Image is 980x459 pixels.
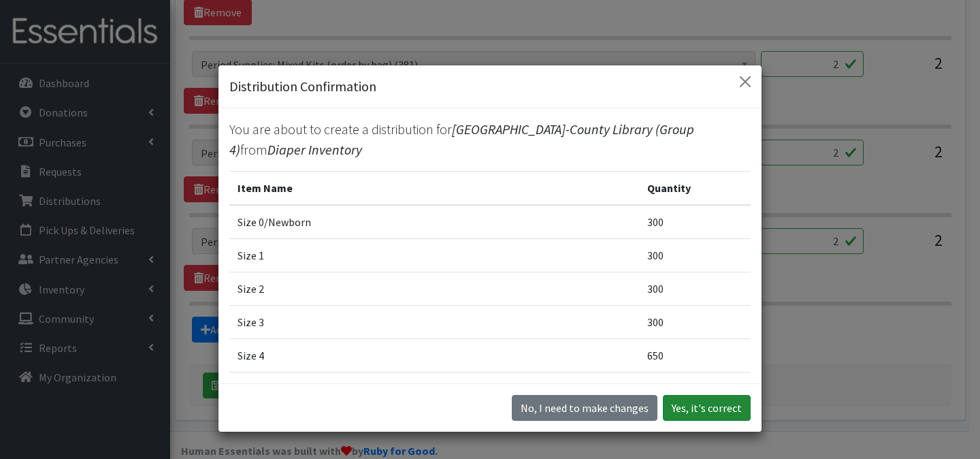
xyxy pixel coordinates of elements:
th: Quantity [639,171,751,205]
h5: Distribution Confirmation [229,76,376,97]
button: No I need to make changes [512,395,657,421]
th: Item Name [229,171,639,205]
button: Close [734,71,756,93]
td: 300 [639,205,751,239]
td: 300 [639,305,751,338]
td: Size 3 [229,305,639,338]
span: [GEOGRAPHIC_DATA]-County Library (Group 4) [229,121,694,158]
td: 650 [639,372,751,405]
td: Size 1 [229,238,639,272]
button: Yes, it's correct [663,395,751,421]
td: Size 4 [229,338,639,372]
td: Size 0/Newborn [229,205,639,239]
td: Size 5 [229,372,639,405]
td: 300 [639,238,751,272]
td: Size 2 [229,272,639,305]
td: 650 [639,338,751,372]
span: Diaper Inventory [267,141,362,158]
p: You are about to create a distribution for from [229,119,751,160]
td: 300 [639,272,751,305]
